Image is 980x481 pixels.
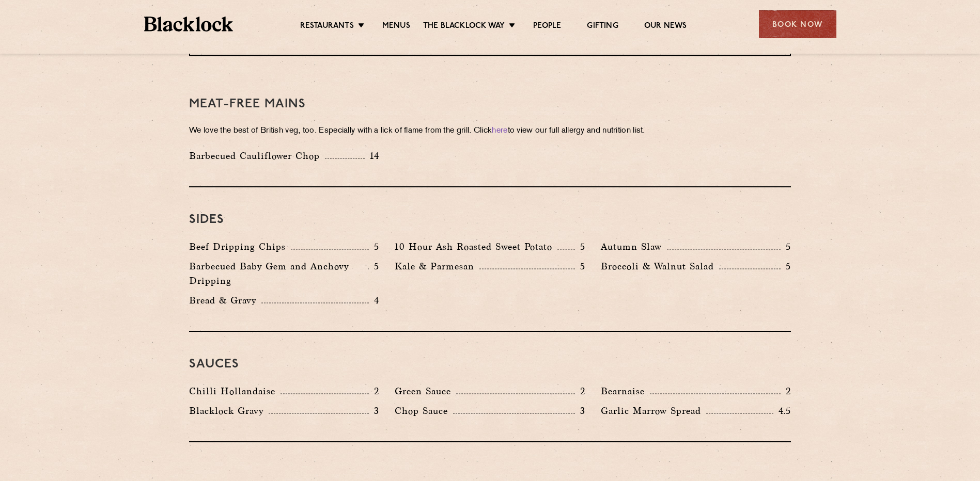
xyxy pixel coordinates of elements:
p: 3 [575,404,585,418]
p: 4.5 [773,404,791,418]
p: 5 [369,240,379,253]
p: 10 Hour Ash Roasted Sweet Potato [395,239,557,254]
h3: Meat-Free mains [189,98,791,111]
p: Beef Dripping Chips [189,239,291,254]
p: 4 [369,294,379,307]
a: The Blacklock Way [423,21,505,33]
img: BL_Textured_Logo-footer-cropped.svg [144,17,234,31]
p: 5 [575,260,585,273]
p: Barbecued Cauliflower Chop [189,149,325,163]
a: Our News [644,21,687,33]
p: 14 [365,149,380,163]
a: Restaurants [300,21,354,33]
p: 2 [781,384,791,398]
p: 5 [369,260,379,273]
p: Barbecued Baby Gem and Anchovy Dripping [189,259,368,288]
p: Broccoli & Walnut Salad [601,259,719,274]
p: 5 [781,260,791,273]
p: Kale & Parmesan [395,259,479,274]
h3: Sauces [189,358,791,371]
p: Chop Sauce [395,404,453,418]
p: Garlic Marrow Spread [601,404,706,418]
p: Autumn Slaw [601,239,667,254]
p: 2 [369,384,379,398]
p: Blacklock Gravy [189,404,269,418]
p: 2 [575,384,585,398]
a: Gifting [587,21,618,33]
p: 5 [575,240,585,253]
p: Bread & Gravy [189,293,261,308]
div: Book Now [759,10,836,38]
p: 5 [781,240,791,253]
a: Menus [382,21,410,33]
p: Green Sauce [395,384,456,398]
a: People [533,21,561,33]
p: Chilli Hollandaise [189,384,281,398]
a: here [492,127,507,135]
p: 3 [369,404,379,418]
p: We love the best of British veg, too. Especially with a lick of flame from the grill. Click to vi... [189,124,791,138]
p: Bearnaise [601,384,650,398]
h3: Sides [189,213,791,227]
